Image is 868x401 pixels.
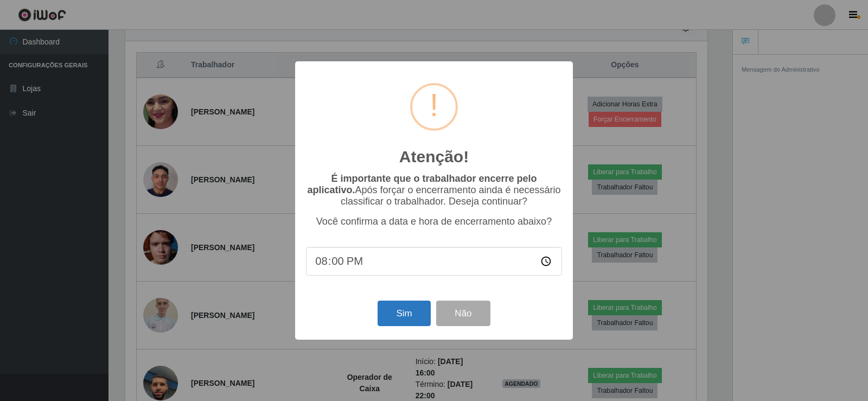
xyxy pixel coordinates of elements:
[307,173,537,195] b: É importante que o trabalhador encerre pelo aplicativo.
[399,147,469,167] h2: Atenção!
[306,216,562,227] p: Você confirma a data e hora de encerramento abaixo?
[436,301,490,326] button: Não
[306,173,562,207] p: Após forçar o encerramento ainda é necessário classificar o trabalhador. Deseja continuar?
[378,301,430,326] button: Sim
